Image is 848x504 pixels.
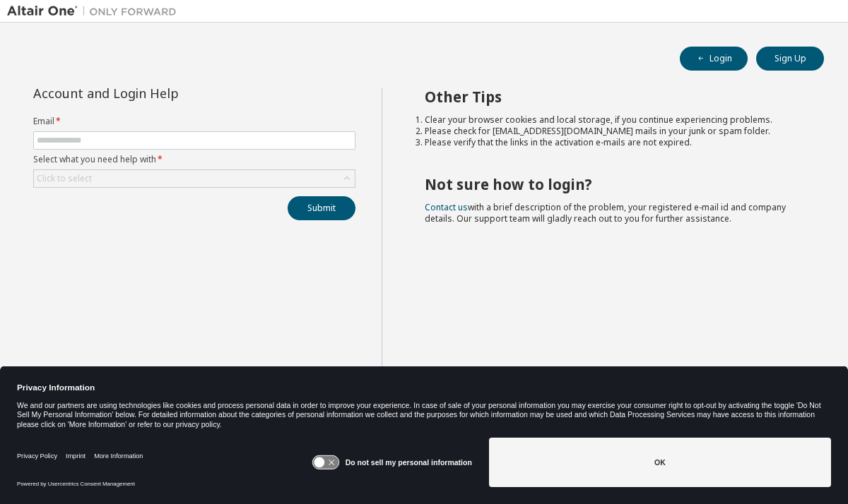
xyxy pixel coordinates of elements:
[37,173,92,184] div: Click to select
[34,170,355,187] div: Click to select
[7,4,184,18] img: Altair One
[33,88,291,99] div: Account and Login Help
[425,88,799,106] h2: Other Tips
[33,154,355,165] label: Select what you need help with
[33,116,355,127] label: Email
[425,201,786,224] span: with a brief description of the problem, your registered e-mail id and company details. Our suppo...
[680,47,748,71] button: Login
[425,201,468,213] a: Contact us
[425,114,799,126] li: Clear your browser cookies and local storage, if you continue experiencing problems.
[425,175,799,193] h2: Not sure how to login?
[425,137,799,148] li: Please verify that the links in the activation e-mails are not expired.
[756,47,824,71] button: Sign Up
[425,126,799,137] li: Please check for [EMAIL_ADDRESS][DOMAIN_NAME] mails in your junk or spam folder.
[288,196,355,220] button: Submit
